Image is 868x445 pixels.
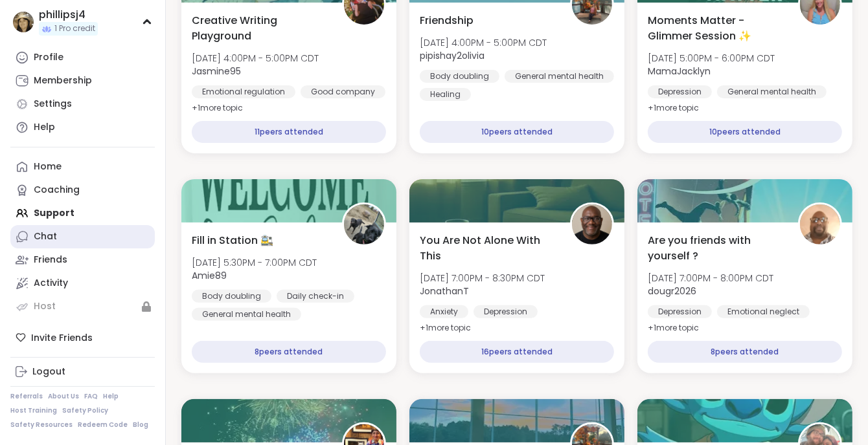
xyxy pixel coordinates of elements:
[301,85,385,98] div: Good company
[648,305,712,318] div: Depression
[420,285,469,298] b: JonathanT
[474,305,538,318] div: Depression
[10,406,57,415] a: Host Training
[10,272,155,295] a: Activity
[10,360,155,384] a: Logout
[192,290,271,303] div: Body doubling
[344,204,384,244] img: Amie89
[34,51,63,64] div: Profile
[800,204,840,244] img: dougr2026
[10,46,155,69] a: Profile
[192,65,241,78] b: Jasmine95
[54,23,95,34] span: 1 Pro credit
[420,305,468,318] div: Anxiety
[10,225,155,248] a: Chat
[13,12,34,32] img: phillipsj4
[10,326,155,349] div: Invite Friends
[420,88,471,101] div: Healing
[10,420,73,429] a: Safety Resources
[10,392,43,401] a: Referrals
[648,341,842,363] div: 8 peers attended
[10,179,155,202] a: Coaching
[34,300,56,313] div: Host
[34,98,72,111] div: Settings
[10,69,155,92] a: Membership
[648,65,711,78] b: MamaJacklyn
[648,233,784,264] span: Are you friends with yourself ?
[420,121,614,143] div: 10 peers attended
[648,52,775,65] span: [DATE] 5:00PM - 6:00PM CDT
[34,74,92,87] div: Membership
[648,13,784,44] span: Moments Matter - Glimmer Session ✨
[192,13,328,44] span: Creative Writing Playground
[648,272,773,285] span: [DATE] 7:00PM - 8:00PM CDT
[39,8,98,22] div: phillipsj4
[34,277,68,290] div: Activity
[133,420,148,429] a: Blog
[34,230,57,243] div: Chat
[34,121,55,134] div: Help
[648,285,696,298] b: dougr2026
[48,392,79,401] a: About Us
[277,290,354,303] div: Daily check-in
[420,70,499,83] div: Body doubling
[648,85,712,98] div: Depression
[34,254,67,266] div: Friends
[420,341,614,363] div: 16 peers attended
[420,49,485,62] b: pipishay2olivia
[62,406,108,415] a: Safety Policy
[103,392,119,401] a: Help
[84,392,98,401] a: FAQ
[192,308,301,321] div: General mental health
[10,92,155,116] a: Settings
[32,365,65,378] div: Logout
[717,305,810,318] div: Emotional neglect
[10,248,155,272] a: Friends
[420,13,474,28] span: Friendship
[34,160,62,173] div: Home
[192,256,317,269] span: [DATE] 5:30PM - 7:00PM CDT
[10,295,155,318] a: Host
[648,121,842,143] div: 10 peers attended
[192,341,386,363] div: 8 peers attended
[192,52,319,65] span: [DATE] 4:00PM - 5:00PM CDT
[572,204,612,244] img: JonathanT
[34,184,80,197] div: Coaching
[505,70,614,83] div: General mental health
[420,233,556,264] span: You Are Not Alone With This
[10,116,155,139] a: Help
[420,272,545,285] span: [DATE] 7:00PM - 8:30PM CDT
[10,155,155,179] a: Home
[192,233,273,248] span: Fill in Station 🚉
[78,420,128,429] a: Redeem Code
[192,269,227,282] b: Amie89
[717,85,827,98] div: General mental health
[192,85,295,98] div: Emotional regulation
[420,36,547,49] span: [DATE] 4:00PM - 5:00PM CDT
[192,121,386,143] div: 11 peers attended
